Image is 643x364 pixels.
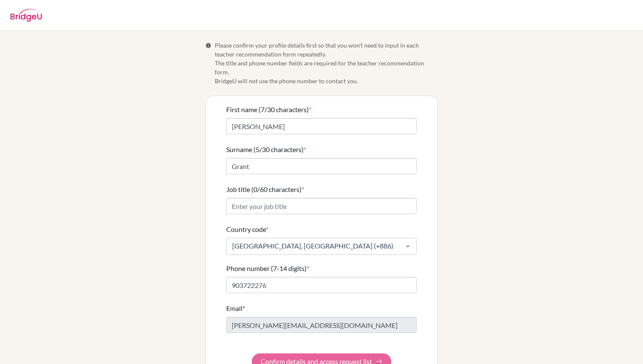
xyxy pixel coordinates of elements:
input: Enter your job title [226,198,417,214]
span: Please confirm your profile details first so that you won’t need to input in each teacher recomme... [215,41,438,85]
input: Enter your number [226,277,417,293]
input: Enter your surname [226,158,417,174]
label: Phone number (7-14 digits) [226,263,309,274]
label: Email* [226,303,245,313]
label: First name (7/30 characters) [226,104,311,115]
img: BridgeU logo [10,9,42,22]
span: Info [205,42,211,48]
label: Country code [226,224,268,234]
label: Surname (5/30 characters) [226,144,306,155]
label: Job title (0/60 characters) [226,184,304,195]
span: [GEOGRAPHIC_DATA], [GEOGRAPHIC_DATA] (+886) [230,242,399,250]
input: Enter your first name [226,118,417,134]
